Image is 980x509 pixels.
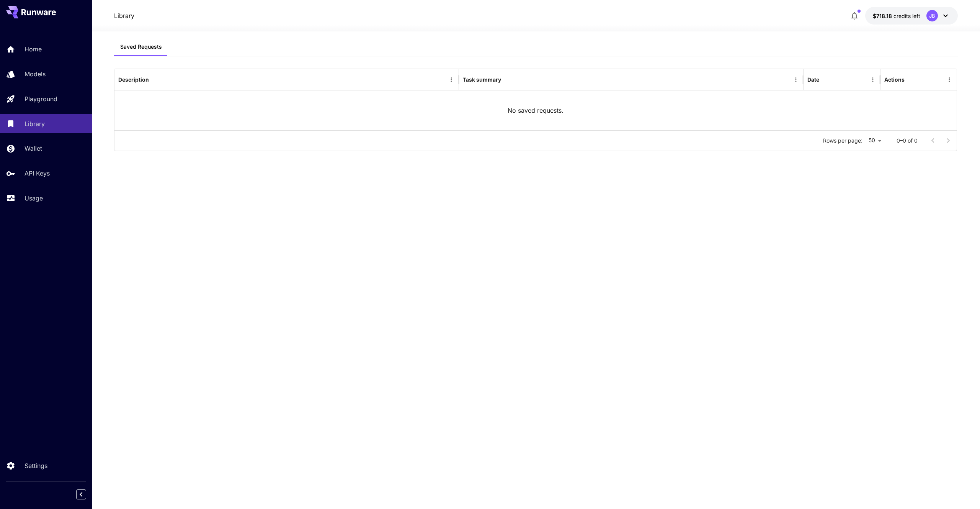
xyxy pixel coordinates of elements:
button: Sort [150,74,160,85]
div: Description [118,76,149,83]
div: 50 [866,135,884,146]
p: Models [24,69,46,79]
div: JB [926,10,938,21]
p: API Keys [24,169,50,178]
p: Playground [24,94,57,103]
p: Home [24,44,42,54]
span: $718.18 [873,13,893,19]
p: Usage [24,194,43,203]
button: $718.17848JB [865,7,958,25]
p: 0–0 of 0 [897,137,918,144]
nav: breadcrumb [114,11,134,20]
button: Menu [944,74,955,85]
p: Rows per page: [823,137,862,144]
button: Sort [820,74,831,85]
span: Saved Requests [120,43,162,50]
p: Library [24,119,45,128]
div: Actions [884,76,905,83]
button: Menu [867,74,878,85]
p: Wallet [24,144,42,153]
p: Settings [24,461,47,470]
p: No saved requests. [508,106,563,115]
a: Library [114,11,134,20]
div: Task summary [463,76,501,83]
div: Date [807,76,819,83]
div: $718.17848 [873,12,920,20]
span: credits left [893,13,920,19]
button: Sort [502,74,513,85]
button: Menu [446,74,457,85]
div: Collapse sidebar [82,488,92,501]
button: Menu [791,74,801,85]
button: Collapse sidebar [76,489,86,499]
